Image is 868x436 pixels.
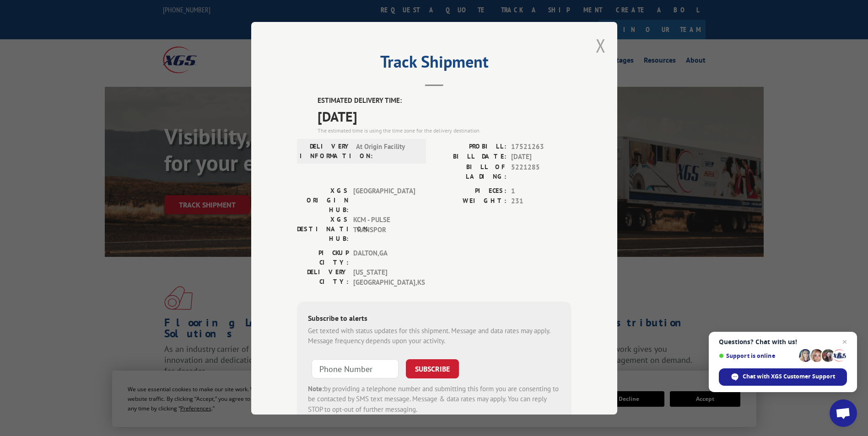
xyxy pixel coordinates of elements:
div: Subscribe to alerts [308,312,561,325]
span: [DATE] [511,152,571,162]
div: by providing a telephone number and submitting this form you are consenting to be contacted by SM... [308,383,561,415]
span: 5221285 [511,162,571,181]
span: Support is online [719,352,796,359]
span: Chat with XGS Customer Support [743,372,835,381]
input: Phone Number [312,359,399,378]
label: PROBILL: [434,141,507,152]
strong: Note: [308,384,324,393]
label: XGS DESTINATION HUB: [297,214,349,243]
button: Close modal [596,33,606,58]
span: [GEOGRAPHIC_DATA] [353,186,415,214]
span: Questions? Chat with us! [719,338,847,346]
div: Chat with XGS Customer Support [719,368,847,386]
label: DELIVERY INFORMATION: [300,141,351,160]
label: WEIGHT: [434,196,507,207]
span: Close chat [839,336,850,347]
span: [US_STATE][GEOGRAPHIC_DATA] , KS [353,267,415,287]
span: DALTON , GA [353,248,415,267]
span: KCM - PULSE TRANSPOR [353,214,415,243]
label: DELIVERY CITY: [297,267,349,287]
div: Get texted with status updates for this shipment. Message and data rates may apply. Message frequ... [308,325,561,346]
span: At Origin Facility [356,141,418,160]
label: ESTIMATED DELIVERY TIME: [318,96,571,106]
label: BILL DATE: [434,152,507,162]
label: PICKUP CITY: [297,248,349,267]
div: Open chat [830,399,857,427]
div: The estimated time is using the time zone for the delivery destination. [318,126,571,134]
span: 231 [511,196,571,207]
label: XGS ORIGIN HUB: [297,186,349,214]
label: PIECES: [434,186,507,196]
button: SUBSCRIBE [406,359,459,378]
label: BILL OF LADING: [434,162,507,181]
h2: Track Shipment [297,55,571,73]
span: 17521263 [511,141,571,152]
span: 1 [511,186,571,196]
span: [DATE] [318,106,571,126]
